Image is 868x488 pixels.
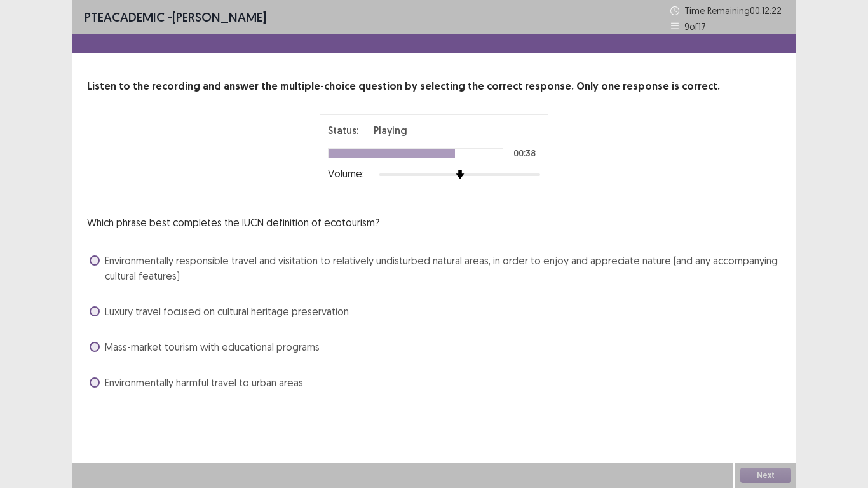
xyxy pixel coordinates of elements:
span: Environmentally harmful travel to urban areas [105,375,303,390]
span: Environmentally responsible travel and visitation to relatively undisturbed natural areas, in ord... [105,253,781,283]
p: Status: [328,123,358,138]
p: 9 of 17 [684,20,706,33]
p: Playing [374,123,407,138]
p: Which phrase best completes the IUCN definition of ecotourism? [87,215,379,230]
p: Listen to the recording and answer the multiple-choice question by selecting the correct response... [87,79,781,94]
p: 00:38 [513,149,536,158]
span: Mass-market tourism with educational programs [105,339,320,355]
span: Luxury travel focused on cultural heritage preservation [105,304,349,319]
p: Time Remaining 00 : 12 : 22 [684,4,783,17]
p: Volume: [328,166,364,181]
p: - [PERSON_NAME] [85,8,266,27]
span: PTE academic [85,9,165,25]
img: arrow-thumb [456,170,465,179]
